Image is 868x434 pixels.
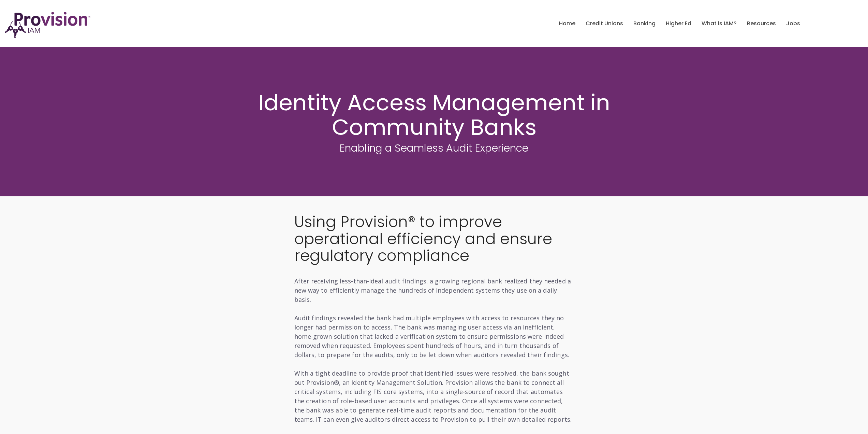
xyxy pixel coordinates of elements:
[666,18,691,29] a: Higher Ed
[554,13,805,34] nav: menu
[586,18,623,29] a: Credit Unions
[747,18,776,29] a: Resources
[633,18,656,29] a: Banking
[702,18,737,29] a: What is IAM?
[786,18,800,29] a: Jobs
[5,12,90,38] img: ProvisionIAM-Logo-Purple
[240,142,629,154] h3: Enabling a Seamless Audit Experience
[294,213,574,264] h2: Using Provision® to improve operational efficiency and ensure regulatory compliance
[258,87,610,143] span: Identity Access Management in Community Banks
[559,18,575,29] a: Home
